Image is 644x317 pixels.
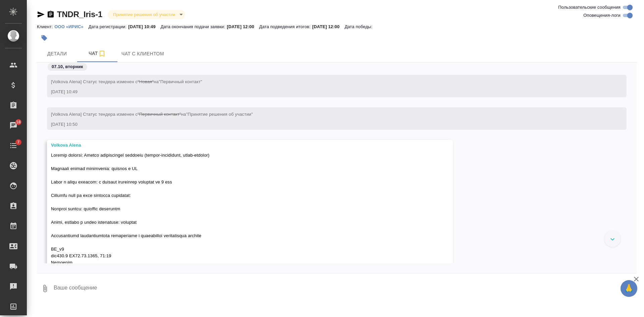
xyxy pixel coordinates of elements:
[2,117,25,134] a: 18
[54,23,89,29] a: ООО «ИРИС»
[51,142,429,149] div: Volkova Alena
[138,112,181,117] span: "Первичный контакт"
[37,10,45,18] button: Скопировать ссылку для ЯМессенджера
[51,89,603,95] div: [DATE] 10:49
[621,280,637,297] button: 🙏
[37,31,52,45] button: Добавить тэг
[186,112,253,117] span: "Принятие решения об участии"
[344,24,374,29] p: Дата победы:
[89,24,128,29] p: Дата регистрации:
[51,79,202,84] span: [Volkova Alena] Статус тендера изменен с на
[13,139,23,146] span: 7
[138,79,154,84] span: "Новая"
[2,137,25,154] a: 7
[108,10,185,19] div: Принятие решения об участии
[558,4,621,11] span: Пользовательские сообщения
[121,50,164,58] span: Чат с клиентом
[52,63,83,70] p: 07.10, вторник
[51,112,253,117] span: [Volkova Alena] Статус тендера изменен с на
[47,10,55,18] button: Скопировать ссылку
[159,79,202,84] span: "Первичный контакт"
[623,281,635,296] span: 🙏
[51,121,603,128] div: [DATE] 10:50
[259,24,312,29] p: Дата подведения итогов:
[312,24,345,29] p: [DATE] 12:00
[161,24,227,29] p: Дата окончания подачи заявки:
[111,12,177,17] button: Принятие решения об участии
[128,24,161,29] p: [DATE] 10:49
[12,119,25,125] span: 18
[41,50,73,58] span: Детали
[81,49,113,58] span: Чат
[57,10,102,19] a: TNDR_Iris-1
[583,12,621,19] span: Оповещения-логи
[37,24,54,29] p: Клиент:
[227,24,259,29] p: [DATE] 12:00
[54,24,89,29] p: ООО «ИРИС»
